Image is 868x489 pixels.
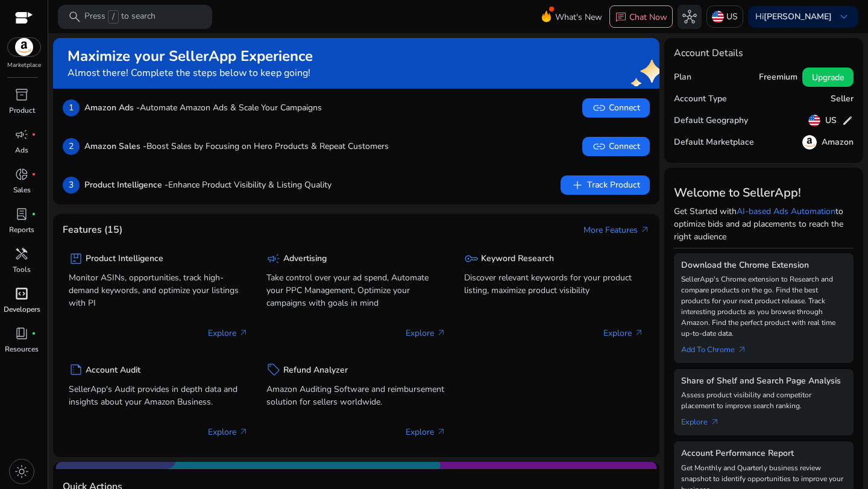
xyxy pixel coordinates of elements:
p: Chat Now [629,11,667,23]
p: Explore [603,327,644,339]
button: Upgrade [802,68,854,87]
span: campaign [14,127,29,142]
span: arrow_outward [239,427,248,437]
span: search [68,10,82,24]
h5: Default Marketplace [674,137,754,148]
p: Product [9,105,35,116]
h5: Plan [674,72,691,83]
p: Enhance Product Visibility & Listing Quality [84,178,332,191]
span: edit [841,115,854,127]
span: arrow_outward [436,427,446,437]
p: Explore [406,327,446,339]
span: arrow_outward [737,345,747,355]
p: Press to search [84,10,156,24]
button: hub [678,5,702,29]
h5: Freemium [759,72,797,83]
span: arrow_outward [239,328,248,338]
span: hub [682,10,697,24]
h5: Account Performance Report [681,449,846,459]
span: Connect [592,139,640,154]
span: link [592,101,606,115]
p: SellerApp's Audit provides in depth data and insights about your Amazon Business. [69,383,248,408]
span: link [592,139,606,154]
p: Explore [406,426,446,438]
p: Ads [15,145,28,156]
span: summarize [69,362,83,377]
span: lab_profile [14,207,29,221]
span: Connect [592,101,640,115]
h2: Maximize your SellerApp Experience [68,48,313,65]
p: Amazon Auditing Software and reimbursement solution for sellers worldwide. [266,383,446,408]
p: Get Started with to optimize bids and ad placements to reach the right audience [674,205,854,243]
a: AI-based Ads Automation [737,206,835,217]
p: 3 [63,177,80,194]
img: us.svg [712,11,724,23]
span: inventory_2 [14,87,29,102]
p: 2 [63,138,80,155]
h5: Account Type [674,94,727,104]
span: Track Product [570,178,640,192]
p: SellerApp's Chrome extension to Research and compare products on the go. Find the best products f... [681,274,846,339]
button: linkConnect [582,98,650,118]
button: addTrack Product [561,175,650,195]
span: book_4 [14,326,29,341]
h5: Share of Shelf and Search Page Analysis [681,376,846,386]
p: Boost Sales by Focusing on Hero Products & Repeat Customers [84,140,389,153]
b: Product Intelligence - [84,179,168,191]
p: Explore [208,327,248,339]
h5: Default Geography [674,116,748,126]
span: add [570,178,585,192]
h4: Features (15) [63,224,122,236]
img: amazon.svg [8,38,40,56]
h5: Download the Chrome Extension [681,260,846,271]
h5: Seller [831,94,854,104]
span: key [464,251,479,266]
span: What's New [555,7,602,28]
p: Monitor ASINs, opportunities, track high-demand keywords, and optimize your listings with PI [69,271,248,309]
h5: Product Intelligence [86,254,163,264]
h5: Advertising [283,254,327,264]
p: 1 [63,99,80,116]
span: package [69,251,83,266]
span: fiber_manual_record [31,132,36,137]
p: Reports [9,224,34,235]
img: us.svg [808,115,820,127]
span: sell [266,362,281,377]
h5: Refund Analyzer [283,365,348,376]
img: amazon.svg [802,135,817,150]
span: arrow_outward [634,328,644,338]
p: Assess product visibility and competitor placement to improve search ranking. [681,390,846,411]
span: / [108,10,119,24]
p: Explore [208,426,248,438]
h5: US [825,116,837,126]
span: Upgrade [812,71,844,84]
p: Developers [4,304,40,315]
span: code_blocks [14,286,29,301]
b: [PERSON_NAME] [764,11,832,22]
p: Discover relevant keywords for your product listing, maximize product visibility [464,271,644,297]
a: Explorearrow_outward [681,411,729,428]
button: linkConnect [582,137,650,156]
button: chatChat Now [609,5,673,28]
span: keyboard_arrow_down [837,10,851,24]
p: Sales [13,185,31,195]
h5: Keyword Research [481,254,554,264]
p: Hi [755,13,832,21]
a: Add To Chrome [681,339,756,356]
span: fiber_manual_record [31,172,36,177]
a: More Featuresarrow_outward [583,224,650,236]
p: Tools [13,264,31,275]
span: campaign [266,251,281,266]
span: chat [615,11,627,24]
p: Marketplace [7,61,41,70]
b: Amazon Sales - [84,140,146,152]
span: handyman [14,247,29,261]
span: arrow_outward [640,225,650,235]
span: fiber_manual_record [31,331,36,336]
p: US [726,6,738,27]
h4: Account Details [674,48,854,59]
h4: Almost there! Complete the steps below to keep going! [68,68,313,79]
h5: Account Audit [86,365,140,376]
span: arrow_outward [710,417,720,427]
h5: Amazon [822,137,854,148]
